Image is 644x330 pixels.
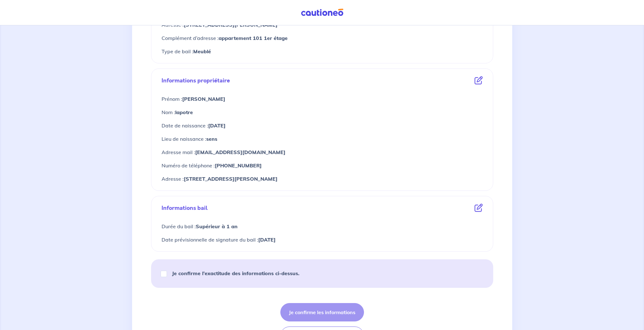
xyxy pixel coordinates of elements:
[162,95,483,103] p: Prénom :
[162,204,208,212] p: Informations bail
[206,136,217,142] strong: sens
[258,236,276,243] strong: [DATE]
[162,161,483,170] p: Numéro de téléphone :
[193,48,211,55] strong: Meublé
[172,270,299,276] strong: Je confirme l’exactitude des informations ci-dessus.
[162,108,483,116] p: Nom :
[162,135,483,143] p: Lieu de naissance :
[162,222,483,230] p: Durée du bail :
[175,109,193,115] strong: lapotre
[184,176,277,182] strong: [STREET_ADDRESS][PERSON_NAME]
[195,149,285,155] strong: [EMAIL_ADDRESS][DOMAIN_NAME]
[162,76,230,85] p: Informations propriétaire
[162,175,483,183] p: Adresse :
[162,236,483,244] p: Date prévisionnelle de signature du bail :
[219,35,288,41] strong: appartement 101 1er étage
[298,9,346,16] img: Cautioneo
[162,121,483,130] p: Date de naissance :
[196,223,238,230] strong: Supérieur à 1 an
[215,162,262,169] strong: [PHONE_NUMBER]
[162,47,483,55] p: Type de bail :
[162,34,483,42] p: Complément d’adresse :
[182,96,225,102] strong: [PERSON_NAME]
[208,122,226,129] strong: [DATE]
[162,148,483,156] p: Adresse mail :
